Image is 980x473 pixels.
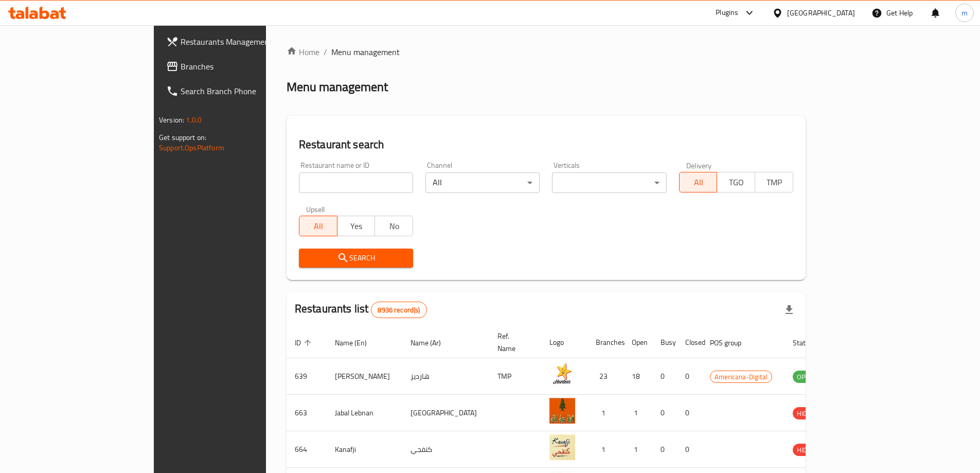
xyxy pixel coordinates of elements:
[299,137,793,152] h2: Restaurant search
[684,175,714,190] span: All
[327,358,402,395] td: [PERSON_NAME]
[335,337,380,349] span: Name (En)
[652,327,677,358] th: Busy
[327,395,402,431] td: Jabal Lebnan
[710,337,755,349] span: POS group
[793,444,824,456] span: HIDDEN
[677,358,702,395] td: 0
[652,395,677,431] td: 0
[552,172,666,193] div: ​
[402,431,489,468] td: كنفجي
[402,395,489,431] td: [GEOGRAPHIC_DATA]
[299,216,337,236] button: All
[287,46,806,58] nav: breadcrumb
[587,395,623,431] td: 1
[679,172,718,192] button: All
[677,395,702,431] td: 0
[379,219,409,234] span: No
[304,219,333,234] span: All
[295,301,427,318] h2: Restaurants list
[623,431,652,468] td: 1
[793,371,818,383] div: OPEN
[402,358,489,395] td: هارديز
[652,431,677,468] td: 0
[497,330,529,355] span: Ref. Name
[587,327,623,358] th: Branches
[158,79,317,103] a: Search Branch Phone
[623,327,652,358] th: Open
[295,337,314,349] span: ID
[371,302,426,318] div: Total records count
[793,408,824,419] span: HIDDEN
[299,249,413,268] button: Search
[652,358,677,395] td: 0
[324,46,327,58] li: /
[721,175,751,190] span: TGO
[337,216,376,236] button: Yes
[158,29,317,54] a: Restaurants Management
[961,7,968,19] span: m
[793,337,826,349] span: Status
[793,407,824,419] div: HIDDEN
[787,7,855,19] div: [GEOGRAPHIC_DATA]
[331,46,400,58] span: Menu management
[777,297,801,322] div: Export file
[793,444,824,456] div: HIDDEN
[287,79,388,95] h2: Menu management
[411,337,454,349] span: Name (Ar)
[587,431,623,468] td: 1
[307,252,405,265] span: Search
[327,431,402,468] td: Kanafji
[371,305,426,315] span: 8936 record(s)
[159,131,206,144] span: Get support on:
[159,113,184,127] span: Version:
[181,60,309,73] span: Branches
[181,36,309,48] span: Restaurants Management
[710,371,772,383] span: Americana-Digital
[158,54,317,79] a: Branches
[541,327,587,358] th: Logo
[793,371,818,383] span: OPEN
[686,162,712,169] label: Delivery
[716,7,738,19] div: Plugins
[425,172,540,193] div: All
[181,85,309,97] span: Search Branch Phone
[677,431,702,468] td: 0
[587,358,623,395] td: 23
[306,205,325,213] label: Upsell
[677,327,702,358] th: Closed
[549,398,575,424] img: Jabal Lebnan
[549,434,575,460] img: Kanafji
[342,219,371,234] span: Yes
[186,113,202,127] span: 1.0.0
[375,216,413,236] button: No
[717,172,755,192] button: TGO
[299,172,413,193] input: Search for restaurant name or ID..
[159,141,224,154] a: Support.OpsPlatform
[549,361,575,387] img: Hardee's
[489,358,541,395] td: TMP
[755,172,793,192] button: TMP
[759,175,789,190] span: TMP
[623,358,652,395] td: 18
[623,395,652,431] td: 1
